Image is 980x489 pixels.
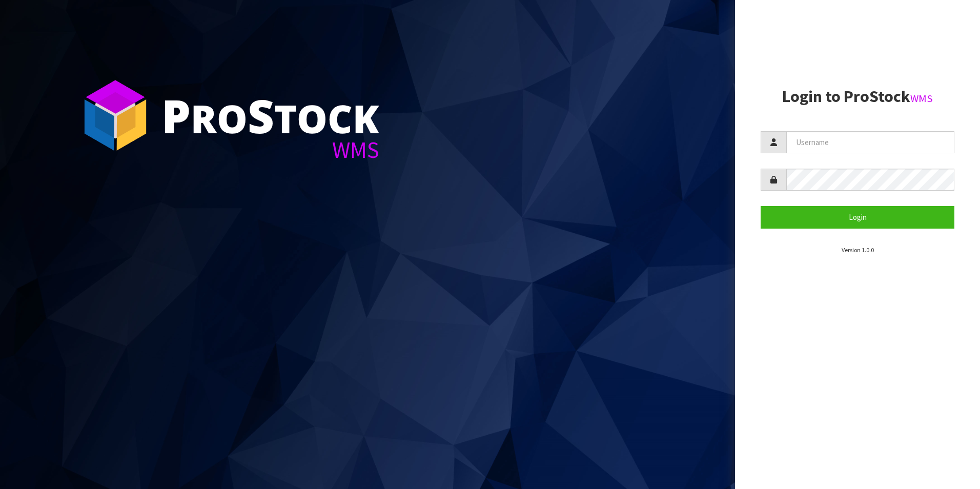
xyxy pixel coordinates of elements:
[161,84,191,147] span: P
[761,206,954,228] button: Login
[842,246,874,254] small: Version 1.0.0
[77,77,154,154] img: ProStock Cube
[161,92,379,138] div: ro tock
[761,88,954,106] h2: Login to ProStock
[786,131,954,153] input: Username
[248,84,274,147] span: S
[161,138,379,161] div: WMS
[910,92,933,105] small: WMS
